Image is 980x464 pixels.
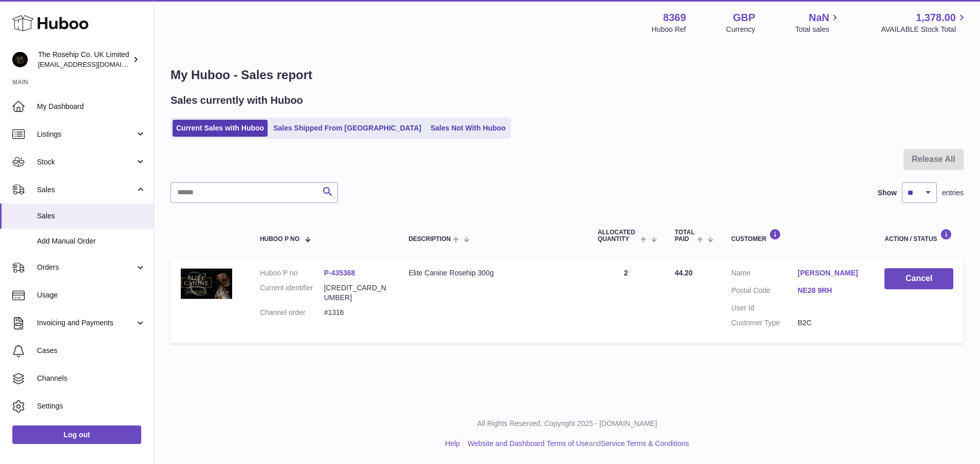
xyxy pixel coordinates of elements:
div: Huboo Ref [652,25,686,34]
dd: B2C [798,318,864,328]
span: Settings [37,401,146,411]
a: 1,378.00 AVAILABLE Stock Total [881,11,968,34]
a: Sales Shipped From [GEOGRAPHIC_DATA] [270,120,425,137]
span: Usage [37,290,146,300]
a: Sales Not With Huboo [427,120,509,137]
span: Description [408,236,450,243]
span: ALLOCATED Quantity [598,229,638,243]
h1: My Huboo - Sales report [171,67,964,83]
span: NaN [808,11,829,25]
div: The Rosehip Co. UK Limited [38,50,130,69]
dt: Huboo P no [260,268,324,278]
a: Help [445,439,460,448]
span: Huboo P no [260,236,299,243]
a: Current Sales with Huboo [173,120,268,137]
div: Elite Canine Rosehip 300g [408,268,577,278]
div: Customer [731,229,864,243]
span: AVAILABLE Stock Total [881,25,968,34]
dt: Current identifier [260,283,324,303]
span: Cases [37,346,146,356]
span: Total sales [795,25,841,34]
span: Invoicing and Payments [37,318,135,328]
span: My Dashboard [37,102,146,112]
dt: Postal Code [731,286,798,298]
span: 44.20 [675,269,693,277]
a: P-435368 [324,269,355,277]
a: Service Terms & Conditions [601,439,689,448]
img: sales@eliteequineuk.com [12,52,28,67]
a: NaN Total sales [795,11,841,34]
a: Log out [12,425,141,444]
label: Show [878,188,897,198]
a: Website and Dashboard Terms of Use [467,439,589,448]
dd: #1316 [324,308,388,318]
dt: Name [731,268,798,281]
dt: Customer Type [731,318,798,328]
dt: User Id [731,303,798,313]
span: Sales [37,185,135,195]
td: 2 [588,258,665,343]
a: [PERSON_NAME] [798,268,864,278]
span: Add Manual Order [37,236,146,246]
span: Listings [37,129,135,139]
a: NE28 9RH [798,286,864,295]
div: Action / Status [884,229,953,243]
dd: [CREDIT_CARD_NUMBER] [324,283,388,303]
span: 1,378.00 [916,11,956,25]
span: Total paid [675,229,695,243]
strong: 8369 [663,11,686,25]
span: [EMAIL_ADDRESS][DOMAIN_NAME] [38,60,151,68]
span: entries [942,188,964,198]
span: Sales [37,211,146,221]
p: All Rights Reserved. Copyright 2025 - [DOMAIN_NAME] [162,419,972,429]
span: Stock [37,157,135,167]
dt: Channel order [260,308,324,318]
button: Cancel [884,268,953,289]
span: Orders [37,263,135,272]
div: Currency [726,25,756,34]
li: and [464,439,689,449]
span: Channels [37,374,146,383]
img: 83691651847316.png [181,268,232,299]
strong: GBP [733,11,755,25]
h2: Sales currently with Huboo [171,94,303,107]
